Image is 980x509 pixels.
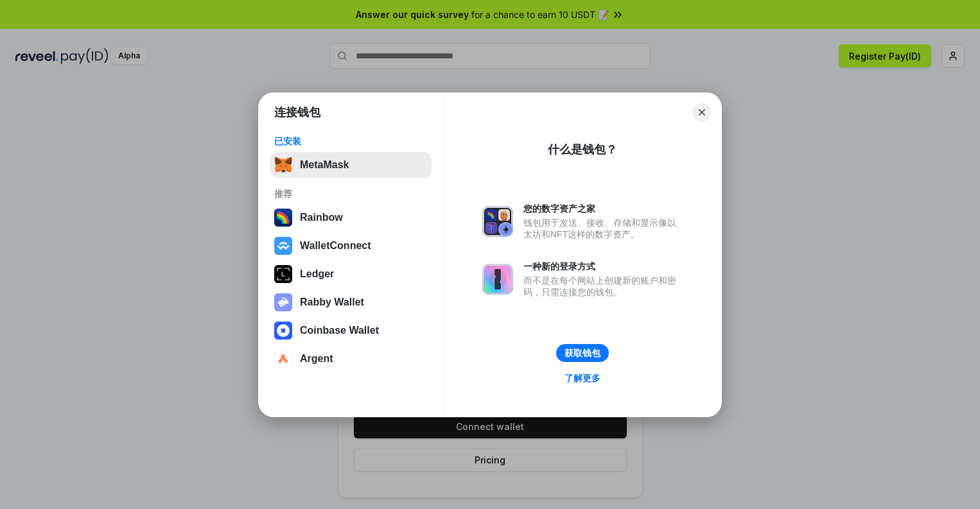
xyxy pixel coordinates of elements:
button: MetaMask [270,152,432,178]
div: Ledger [300,268,334,280]
div: 您的数字资产之家 [523,203,683,214]
div: 什么是钱包？ [548,142,617,157]
img: svg+xml,%3Csvg%20width%3D%2228%22%20height%3D%2228%22%20viewBox%3D%220%200%2028%2028%22%20fill%3D... [274,322,292,340]
button: 获取钱包 [556,344,609,362]
img: svg+xml,%3Csvg%20xmlns%3D%22http%3A%2F%2Fwww.w3.org%2F2000%2Fsvg%22%20fill%3D%22none%22%20viewBox... [482,264,513,295]
button: Rainbow [270,205,432,230]
div: Rainbow [300,212,343,223]
div: Coinbase Wallet [300,325,379,336]
div: 已安装 [274,135,428,147]
img: svg+xml,%3Csvg%20width%3D%2228%22%20height%3D%2228%22%20viewBox%3D%220%200%2028%2028%22%20fill%3D... [274,350,292,368]
img: svg+xml,%3Csvg%20fill%3D%22none%22%20height%3D%2233%22%20viewBox%3D%220%200%2035%2033%22%20width%... [274,156,292,174]
div: WalletConnect [300,240,371,252]
button: Argent [270,346,432,372]
div: 一种新的登录方式 [523,261,683,272]
img: svg+xml,%3Csvg%20xmlns%3D%22http%3A%2F%2Fwww.w3.org%2F2000%2Fsvg%22%20fill%3D%22none%22%20viewBox... [274,293,292,311]
button: Rabby Wallet [270,289,432,315]
div: Rabby Wallet [300,297,364,308]
div: MetaMask [300,159,349,171]
h1: 连接钱包 [274,105,320,120]
img: svg+xml,%3Csvg%20width%3D%22120%22%20height%3D%22120%22%20viewBox%3D%220%200%20120%20120%22%20fil... [274,209,292,227]
button: Close [693,103,711,121]
img: svg+xml,%3Csvg%20width%3D%2228%22%20height%3D%2228%22%20viewBox%3D%220%200%2028%2028%22%20fill%3D... [274,237,292,255]
div: 推荐 [274,188,428,200]
button: WalletConnect [270,233,432,259]
div: 而不是在每个网站上创建新的账户和密码，只需连接您的钱包。 [523,275,683,298]
div: Argent [300,353,333,365]
div: 了解更多 [564,372,600,384]
img: svg+xml,%3Csvg%20xmlns%3D%22http%3A%2F%2Fwww.w3.org%2F2000%2Fsvg%22%20fill%3D%22none%22%20viewBox... [482,206,513,237]
a: 了解更多 [557,370,608,386]
div: 钱包用于发送、接收、存储和显示像以太坊和NFT这样的数字资产。 [523,217,683,240]
button: Coinbase Wallet [270,318,432,343]
div: 获取钱包 [564,347,600,359]
button: Ledger [270,261,432,287]
img: svg+xml,%3Csvg%20xmlns%3D%22http%3A%2F%2Fwww.w3.org%2F2000%2Fsvg%22%20width%3D%2228%22%20height%3... [274,265,292,283]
